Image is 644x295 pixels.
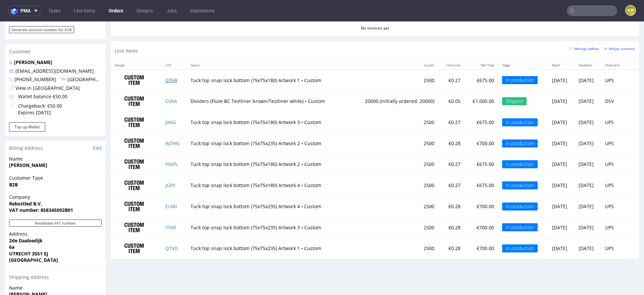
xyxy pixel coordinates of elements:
[186,154,350,175] td: Tuck top snap lock bottom (75x75x180) Artwork 4 • Custom
[502,181,538,189] div: In production
[186,132,350,154] td: Tuck top snap lock bottom (75x75x180) Artwork 2 • Custom
[117,50,151,67] img: ico-item-custom-a8f9c3db6a5631ce2f509e228e8b95abde266dc4376634de7b166047de09ff05.png
[117,219,151,235] img: ico-item-custom-a8f9c3db6a5631ce2f509e228e8b95abde266dc4376634de7b166047de09ff05.png
[111,19,639,39] div: Line Items
[117,156,151,172] img: ico-item-custom-a8f9c3db6a5631ce2f509e228e8b95abde266dc4376634de7b166047de09ff05.png
[186,90,350,111] td: Tuck top snap lock bottom (75x75x180) Artwork 3 • Custom
[575,90,601,111] td: [DATE]
[70,5,99,16] a: Line Items
[186,195,350,217] td: Tuck top snap lock bottom (75x75x235) Artwork 3 • Custom
[350,174,438,195] td: 2500
[575,69,601,91] td: [DATE]
[165,161,175,167] a: JGXY
[165,56,177,62] a: GTHX
[469,76,494,83] p: €1,000.00
[438,174,465,195] td: €0.28
[601,195,627,217] td: UPS
[469,56,494,62] p: €675.00
[165,203,176,209] a: ITNR
[117,71,151,88] img: ico-item-custom-a8f9c3db6a5631ce2f509e228e8b95abde266dc4376634de7b166047de09ff05.png
[601,132,627,154] td: UPS
[575,217,601,237] td: [DATE]
[165,76,177,83] a: CVAA
[18,72,67,78] span: Wallet balance €50.00
[165,182,177,188] a: EUMI
[469,98,494,104] p: €675.00
[601,111,627,132] td: UPS
[469,203,494,210] p: €700.00
[502,223,538,231] div: In production
[438,132,465,154] td: €0.27
[9,179,42,185] strong: Rebottled B.V.
[186,174,350,195] td: Tuck top snap lock bottom (75x75x235) Artwork 4 • Custom
[9,229,48,235] strong: UTRECHT 3551 EJ
[350,132,438,154] td: 2500
[165,98,176,104] a: JAAG
[438,154,465,175] td: €0.27
[469,182,494,188] p: €700.00
[548,154,575,175] td: [DATE]
[117,93,151,109] img: ico-item-custom-a8f9c3db6a5631ce2f509e228e8b95abde266dc4376634de7b166047de09ff05.png
[9,172,102,179] span: Company
[9,160,18,166] strong: B2B
[548,69,575,91] td: [DATE]
[9,222,14,229] strong: 6a
[350,90,438,111] td: 2500
[15,63,80,70] a: View in [GEOGRAPHIC_DATA]
[469,139,494,146] p: €675.00
[548,40,575,48] th: Batch
[601,154,627,175] td: UPS
[350,195,438,217] td: 2500
[9,134,102,141] span: Name
[502,160,538,168] div: In production
[548,111,575,132] td: [DATE]
[5,23,106,38] div: Customer
[9,5,74,12] button: Generate account number for EUR
[502,55,538,63] div: In production
[8,5,42,16] button: pma
[9,185,73,192] strong: VAT number: 858345092B01
[350,111,438,132] td: 2500
[9,270,47,276] strong: [PERSON_NAME]
[601,174,627,195] td: UPS
[9,153,102,160] span: Customer Type
[186,111,350,132] td: Tuck top snap lock bottom (75x75x235) Artwork 2 • Custom
[186,48,350,69] td: Tuck top snap lock bottom (75x75x180) Artwork 1 • Custom
[575,174,601,195] td: [DATE]
[5,119,106,134] div: Billing Address
[105,5,127,16] a: Orders
[111,40,161,48] th: Design
[18,88,67,95] span: Expires [DATE]
[626,6,635,15] figcaption: KW
[438,195,465,217] td: €0.28
[548,90,575,111] td: [DATE]
[469,224,494,230] p: €700.00
[9,55,56,61] span: [PHONE_NUMBER]
[604,25,635,29] small: Margin summary
[5,248,106,263] div: Shipping Address
[601,40,627,48] th: Shipment
[9,209,102,216] span: Address
[165,139,178,146] a: NNPL
[575,111,601,132] td: [DATE]
[350,40,438,48] th: Quant.
[601,48,627,69] td: UPS
[165,224,178,230] a: QTVD
[350,48,438,69] td: 2500
[161,40,186,48] th: LIID
[165,119,179,125] a: WZHN
[438,48,465,69] td: €0.27
[9,216,43,222] strong: 2de Daalsedijk
[117,177,151,193] img: ico-item-custom-a8f9c3db6a5631ce2f509e228e8b95abde266dc4376634de7b166047de09ff05.png
[9,140,47,147] strong: [PERSON_NAME]
[575,40,601,48] th: Deadline
[162,5,181,16] a: Jobs
[438,217,465,237] td: €0.28
[93,123,102,130] a: Edit
[117,134,151,151] img: ico-item-custom-a8f9c3db6a5631ce2f509e228e8b95abde266dc4376634de7b166047de09ff05.png
[548,132,575,154] td: [DATE]
[498,40,548,48] th: Stage
[469,119,494,125] p: €700.00
[132,5,157,16] a: Designs
[502,76,527,84] div: Shipped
